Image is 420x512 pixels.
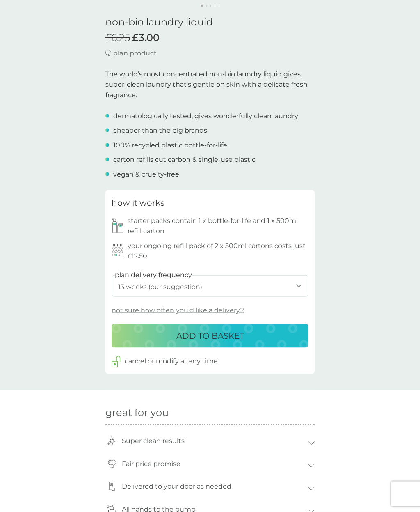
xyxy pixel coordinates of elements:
[112,196,164,209] h3: how it works
[113,111,298,122] p: dermatologically tested, gives wonderfully clean laundry
[105,407,315,419] h2: great for you
[176,329,244,342] p: ADD TO BASKET
[118,455,185,473] p: Fair price promise
[115,270,192,280] label: plan delivery frequency
[105,16,315,28] h1: non-bio laundry liquid
[107,459,116,468] img: coin-icon.svg
[113,48,157,59] p: plan product
[125,356,218,367] p: cancel or modify at any time
[105,32,130,44] span: £6.25
[132,32,160,44] span: £3.00
[112,324,308,348] button: ADD TO BASKET
[105,69,315,101] p: The world’s most concentrated non-bio laundry liquid gives super-clean laundry that's gentle on s...
[107,482,116,491] img: door-icon.svg
[113,169,179,180] p: vegan & cruelty-free
[118,477,235,496] p: Delivered to your door as needed
[118,432,189,450] p: Super clean results
[107,436,116,446] img: trophey-icon.svg
[113,125,207,136] p: cheaper than the big brands
[128,216,308,236] p: starter packs contain 1 x bottle-for-life and 1 x 500ml refill carton
[113,154,256,165] p: carton refills cut carbon & single-use plastic
[112,305,244,316] p: not sure how often you’d like a delivery?
[113,140,227,151] p: 100% recycled plastic bottle-for-life
[128,241,308,262] p: your ongoing refill pack of 2 x 500ml cartons costs just £12.50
